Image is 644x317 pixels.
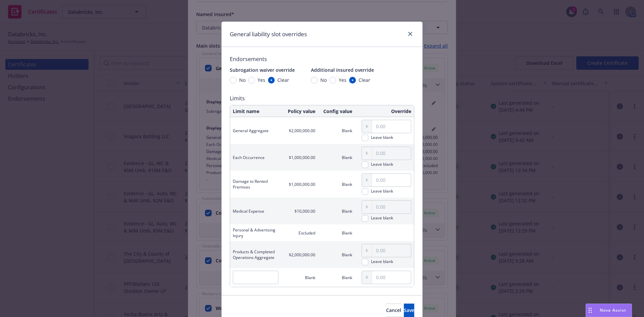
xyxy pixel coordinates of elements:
[318,198,355,224] td: Blank
[299,230,315,236] span: Excluded
[318,241,355,268] td: Blank
[289,128,315,134] span: $2,000,000.00
[404,307,414,313] span: Save
[258,76,265,84] span: Yes
[371,188,393,195] span: Leave blank
[305,275,315,280] span: Blank
[289,252,315,258] span: $2,000,000.00
[318,117,355,144] td: Blank
[318,171,355,198] td: Blank
[371,161,393,167] div: Leave blank
[371,259,393,265] span: Leave blank
[372,271,411,284] input: 0.00
[318,224,355,241] td: Blank
[371,135,393,140] div: Leave blank
[404,304,414,317] button: Save
[406,30,414,38] a: close
[586,304,632,317] button: Nova Assist
[318,268,355,287] td: Blank
[600,307,626,313] span: Nova Assist
[239,76,246,84] span: No
[230,117,281,144] td: General Aggregate
[371,135,393,141] span: Leave blank
[386,304,401,317] button: Cancel
[372,244,411,257] input: 0.00
[230,144,281,171] td: Each Occurrence
[294,208,315,214] span: $10,000.00
[371,215,393,221] div: Leave blank
[230,55,414,63] span: Endorsements
[359,76,370,84] span: Clear
[355,105,414,117] th: Override
[372,147,411,160] input: 0.00
[339,76,346,84] span: Yes
[318,105,355,117] th: Config value
[371,215,393,222] span: Leave blank
[311,67,374,73] span: Additional insured override
[371,259,393,264] div: Leave blank
[230,198,281,224] td: Medical Expense
[372,120,411,133] input: 0.00
[281,105,318,117] th: Policy value
[277,76,289,84] span: Clear
[586,304,594,317] div: Drag to move
[320,76,327,84] span: No
[311,77,318,84] input: No
[372,201,411,213] input: 0.00
[230,224,281,241] td: Personal & Advertising Injury
[289,155,315,160] span: $1,000,000.00
[230,241,281,268] td: Products & Completed Operations Aggregate
[386,307,401,313] span: Cancel
[230,67,295,73] span: Subrogation waiver override
[329,77,336,84] input: Yes
[318,144,355,171] td: Blank
[230,30,307,39] h1: General liability slot overrides
[371,188,393,194] div: Leave blank
[230,171,281,198] td: Damage to Rented Premises
[230,94,414,102] span: Limits
[248,77,255,84] input: Yes
[289,181,315,187] span: $1,000,000.00
[230,77,236,84] input: No
[230,105,281,117] th: Limit name
[349,77,356,84] input: Clear
[372,174,411,187] input: 0.00
[371,161,393,168] span: Leave blank
[268,77,275,84] input: Clear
